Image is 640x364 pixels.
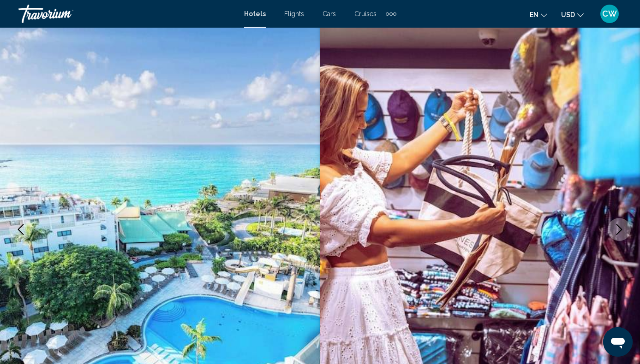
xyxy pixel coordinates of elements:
[354,10,377,18] a: Cruises
[244,10,266,18] a: Hotels
[561,11,575,18] span: USD
[386,6,396,21] button: Extra navigation items
[18,5,235,23] a: Travorium
[530,8,547,21] button: Change language
[603,327,633,357] iframe: Button to launch messaging window
[561,8,584,21] button: Change currency
[530,11,538,18] span: en
[323,10,336,18] a: Cars
[284,10,304,18] a: Flights
[9,218,32,241] button: Previous image
[598,4,622,23] button: User Menu
[608,218,631,241] button: Next image
[602,9,617,18] span: CW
